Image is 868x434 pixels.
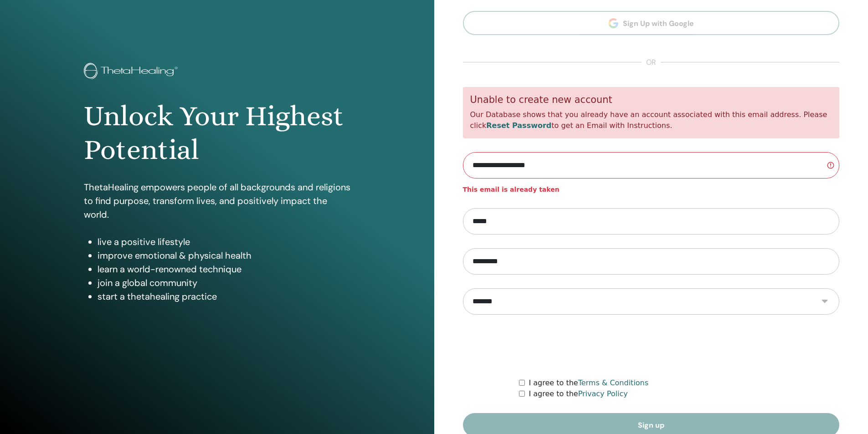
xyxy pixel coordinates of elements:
a: Privacy Policy [578,389,628,398]
iframe: reCAPTCHA [582,328,720,364]
strong: This email is already taken [463,186,560,193]
p: ThetaHealing empowers people of all backgrounds and religions to find purpose, transform lives, a... [84,180,350,221]
label: I agree to the [529,388,627,399]
a: Reset Password [486,121,551,130]
a: Terms & Conditions [578,378,648,387]
li: start a thetahealing practice [98,290,350,303]
li: join a global community [98,276,350,290]
div: Our Database shows that you already have an account associated with this email address. Please cl... [463,87,840,138]
span: or [642,57,661,68]
li: learn a world-renowned technique [98,262,350,276]
h1: Unlock Your Highest Potential [84,99,350,167]
h5: Unable to create new account [470,94,832,106]
label: I agree to the [529,378,648,388]
li: live a positive lifestyle [98,235,350,249]
li: improve emotional & physical health [98,249,350,262]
